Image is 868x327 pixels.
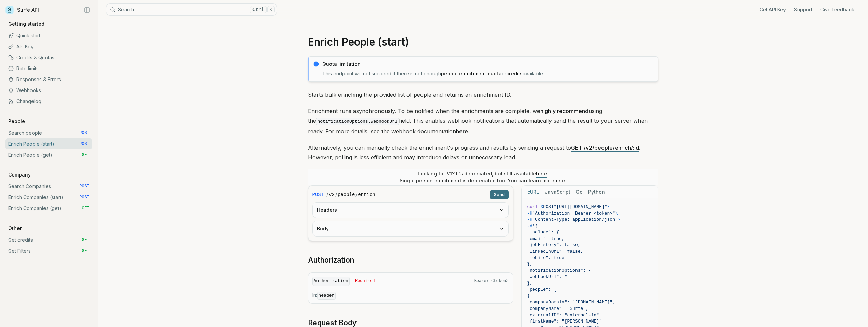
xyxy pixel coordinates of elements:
span: -d [527,223,533,229]
code: Authorization [312,277,350,286]
span: Required [355,278,375,284]
p: Starts bulk enriching the provided list of people and returns an enrichment ID. [308,90,658,99]
a: Changelog [5,96,92,107]
span: curl [527,204,538,209]
a: Support [794,6,812,13]
code: people [338,191,355,198]
p: Company [5,171,34,178]
span: GET [82,248,89,254]
a: here [554,178,565,183]
code: enrich [358,191,375,198]
span: { [527,293,530,299]
span: GET [82,152,89,158]
a: Enrich People (start) POST [5,138,92,149]
p: Enrichment runs asynchronously. To be notified when the enrichments are complete, we using the fi... [308,106,658,136]
a: GET /v2/people/enrich/:id [571,144,639,151]
button: Go [576,186,583,198]
button: Body [313,221,508,236]
span: '{ [532,223,538,229]
p: Other [5,225,24,232]
a: Get credits GET [5,234,92,245]
a: Quick start [5,30,92,41]
a: Search Companies POST [5,181,92,192]
span: POST [79,195,89,200]
p: In: [312,292,509,299]
span: \ [618,217,621,222]
span: "Content-Type: application/json" [532,217,618,222]
a: Webhooks [5,85,92,96]
span: "firstName": "[PERSON_NAME]", [527,319,605,324]
span: -H [527,211,533,216]
span: }, [527,262,533,267]
a: people enrichment quota [441,71,502,76]
button: SearchCtrlK [106,3,277,16]
button: cURL [527,186,539,198]
p: Getting started [5,21,47,27]
span: -X [538,204,543,209]
span: / [326,191,328,198]
span: "Authorization: Bearer <token>" [532,211,615,216]
a: Get Filters GET [5,245,92,256]
span: "externalID": "external-id", [527,313,602,318]
a: Credits & Quotas [5,52,92,63]
span: "companyName": "Surfe", [527,306,588,311]
a: Enrich Companies (start) POST [5,192,92,203]
button: Python [588,186,605,198]
a: Surfe API [5,5,39,15]
kbd: Ctrl [250,6,267,13]
span: Bearer <token> [474,278,509,284]
button: Headers [313,203,508,218]
a: Get API Key [760,6,786,13]
span: "[URL][DOMAIN_NAME]" [554,204,607,209]
span: -H [527,217,533,222]
a: Rate limits [5,63,92,74]
span: "companyDomain": "[DOMAIN_NAME]", [527,300,615,305]
p: Quota limitation [322,61,654,68]
span: "people": [ [527,287,557,292]
span: "email": true, [527,236,565,241]
span: "jobHistory": false, [527,242,581,247]
p: Looking for V1? It’s deprecated, but still available . Single person enrichment is deprecated too... [400,170,567,184]
a: Responses & Errors [5,74,92,85]
a: credits [506,71,523,76]
span: }, [527,281,533,286]
p: Alternatively, you can manually check the enrichment's progress and results by sending a request ... [308,143,658,162]
span: \ [615,211,618,216]
span: "linkedInUrl": false, [527,249,583,254]
button: Send [490,190,509,199]
span: "notificationOptions": { [527,268,591,273]
span: GET [82,206,89,211]
span: POST [543,204,554,209]
span: / [355,191,357,198]
kbd: K [267,6,275,13]
a: Authorization [308,255,354,265]
span: "mobile": true [527,255,565,261]
span: \ [607,204,610,209]
a: API Key [5,41,92,52]
span: POST [79,141,89,147]
span: "include": { [527,230,559,235]
code: header [317,292,336,300]
code: v2 [329,191,335,198]
a: Enrich Companies (get) GET [5,203,92,214]
code: notificationOptions.webhookUrl [316,118,399,125]
a: Enrich People (get) GET [5,149,92,160]
span: POST [79,130,89,136]
a: here [456,128,468,135]
h1: Enrich People (start) [308,36,658,48]
a: Give feedback [820,6,854,13]
span: POST [79,184,89,189]
span: POST [312,191,324,198]
span: "webhookUrl": "" [527,274,570,279]
p: People [5,118,28,125]
button: JavaScript [545,186,570,198]
a: here [536,171,547,177]
span: / [335,191,337,198]
a: Search people POST [5,128,92,138]
p: This endpoint will not succeed if there is not enough or available [322,70,654,77]
button: Collapse Sidebar [82,5,92,15]
strong: highly recommend [540,108,588,114]
span: GET [82,237,89,243]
